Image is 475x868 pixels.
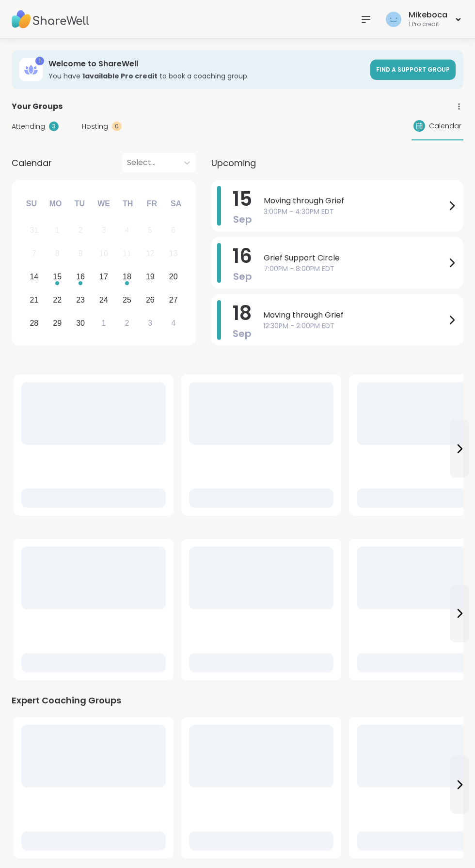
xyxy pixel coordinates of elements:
span: Hosting [82,122,108,132]
span: 18 [233,300,252,327]
span: Calendar [12,156,52,169]
b: 1 available Pro credit [82,71,158,81]
div: 18 [123,270,131,283]
div: 9 [79,247,83,260]
div: 17 [99,270,108,283]
div: 8 [55,247,60,260]
a: Find a support group [370,60,456,80]
div: 0 [112,122,122,131]
h3: Welcome to ShareWell [48,59,364,69]
div: 24 [99,293,108,306]
div: 22 [53,293,62,306]
div: 20 [169,270,178,283]
div: Not available Wednesday, September 10th, 2025 [94,244,114,264]
div: Choose Friday, October 3rd, 2025 [140,313,160,334]
div: Choose Tuesday, September 16th, 2025 [70,267,91,288]
div: 3 [148,317,152,330]
span: Calendar [429,121,461,131]
div: 5 [148,224,152,237]
div: 3 [102,224,106,237]
div: Choose Tuesday, September 30th, 2025 [70,313,91,334]
span: Sep [233,270,252,283]
div: Mikeboca [409,10,447,20]
div: 15 [53,270,62,283]
div: 14 [30,270,38,283]
div: 27 [169,293,178,306]
img: Mikeboca [386,12,401,27]
div: Not available Sunday, September 7th, 2025 [24,244,45,264]
div: 21 [30,293,38,306]
div: Not available Thursday, September 4th, 2025 [117,220,138,241]
div: Choose Tuesday, September 23rd, 2025 [70,289,91,310]
div: Choose Monday, September 22nd, 2025 [47,289,68,310]
div: 23 [76,293,85,306]
span: Moving through Grief [264,195,446,207]
div: Fr [141,193,162,214]
div: 1 Pro credit [409,20,447,29]
span: Upcoming [211,156,256,169]
span: Find a support group [376,65,450,74]
span: Your Groups [12,101,63,112]
div: month 2025-09 [22,219,185,335]
div: 6 [171,224,175,237]
div: Not available Friday, September 5th, 2025 [140,220,160,241]
div: Mo [45,193,66,214]
div: Su [21,193,42,214]
div: Choose Thursday, September 25th, 2025 [117,289,138,310]
div: Choose Saturday, October 4th, 2025 [163,313,184,334]
div: 12 [146,247,155,260]
img: ShareWell Nav Logo [12,2,89,36]
div: Not available Wednesday, September 3rd, 2025 [94,220,114,241]
div: Choose Wednesday, September 17th, 2025 [94,267,114,288]
span: 16 [233,243,252,270]
div: Not available Tuesday, September 9th, 2025 [70,244,91,264]
div: Not available Saturday, September 13th, 2025 [163,244,184,264]
div: Not available Monday, September 1st, 2025 [47,220,68,241]
div: Not available Sunday, August 31st, 2025 [24,220,45,241]
span: 3:00PM - 4:30PM EDT [264,207,446,217]
span: Sep [233,327,252,340]
div: 19 [146,270,155,283]
div: Choose Thursday, September 18th, 2025 [117,267,138,288]
div: 1 [55,224,60,237]
div: Choose Friday, September 26th, 2025 [140,289,160,310]
div: Choose Saturday, September 27th, 2025 [163,289,184,310]
span: 12:30PM - 2:00PM EDT [263,321,446,331]
div: 2 [125,317,129,330]
span: Grief Support Circle [264,252,446,264]
div: Choose Monday, September 15th, 2025 [47,267,68,288]
h3: You have to book a coaching group. [48,71,364,81]
div: 30 [76,317,85,330]
div: 28 [30,317,38,330]
div: Choose Sunday, September 14th, 2025 [24,267,45,288]
div: 13 [169,247,178,260]
div: Choose Wednesday, October 1st, 2025 [94,313,114,334]
div: Not available Thursday, September 11th, 2025 [117,244,138,264]
div: Choose Thursday, October 2nd, 2025 [117,313,138,334]
div: 4 [125,224,129,237]
div: Not available Saturday, September 6th, 2025 [163,220,184,241]
div: Not available Monday, September 8th, 2025 [47,244,68,264]
div: 26 [146,293,155,306]
div: Th [117,193,139,214]
div: Sa [165,193,187,214]
div: 7 [32,247,36,260]
div: 29 [53,317,62,330]
div: 4 [171,317,175,330]
div: Not available Friday, September 12th, 2025 [140,244,160,264]
span: Attending [12,122,45,132]
div: Choose Saturday, September 20th, 2025 [163,267,184,288]
div: 25 [123,293,131,306]
div: 1 [35,57,44,65]
div: Choose Monday, September 29th, 2025 [47,313,68,334]
div: 31 [30,224,38,237]
div: We [93,193,114,214]
div: Expert Coaching Groups [12,694,463,707]
div: 16 [76,270,85,283]
div: 11 [123,247,131,260]
div: Tu [69,193,90,214]
div: Choose Friday, September 19th, 2025 [140,267,160,288]
span: 7:00PM - 8:00PM EDT [264,264,446,274]
span: 15 [233,185,252,213]
div: Choose Wednesday, September 24th, 2025 [94,289,114,310]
